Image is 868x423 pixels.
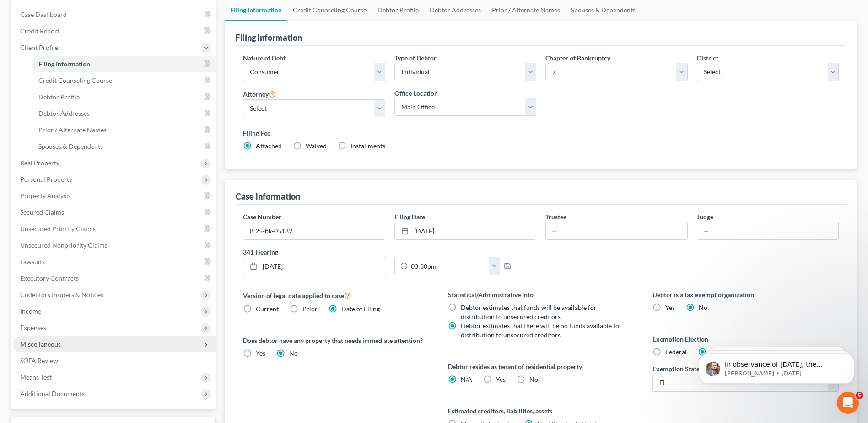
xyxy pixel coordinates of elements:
span: Prior [302,305,318,313]
span: Unsecured Nonpriority Claims [20,241,108,249]
span: Waived [306,142,327,150]
a: Filing Information [31,56,216,72]
label: Statistical/Administrative Info [448,290,634,299]
span: SOFA Review [20,357,58,364]
label: Debtor resides as tenant of residential property [448,362,634,371]
span: No [529,375,538,383]
a: Unsecured Priority Claims [13,221,216,237]
span: Debtor Profile [38,93,80,101]
input: -- : -- [408,257,490,275]
span: Spouses & Dependents [38,142,103,150]
span: Miscellaneous [20,340,61,348]
label: 341 Hearing [238,247,541,257]
a: Prior / Alternate Names [31,122,216,138]
a: Case Dashboard [13,6,216,23]
a: SOFA Review [13,352,216,369]
a: [DATE] [395,222,536,239]
label: Chapter of Bankruptcy [545,53,610,63]
a: Credit Counseling Course [31,72,216,89]
span: Executory Contracts [20,274,79,282]
span: Client Profile [20,43,58,51]
span: Means Test [20,373,52,381]
a: Property Analysis [13,188,216,204]
span: Property Analysis [20,192,71,200]
label: Does debtor have any property that needs immediate attention? [243,336,429,345]
label: District [697,53,718,63]
div: Filing Information [236,32,302,43]
a: Debtor Addresses [31,105,216,122]
span: Attached [256,142,282,150]
input: -- [697,222,838,239]
span: Debtor estimates that there will be no funds available for distribution to unsecured creditors. [461,322,622,339]
span: Additional Documents [20,390,85,397]
a: Lawsuits [13,254,216,270]
span: 6 [856,392,863,399]
label: Trustee [545,212,566,222]
span: Debtor Addresses [38,109,90,117]
span: Case Dashboard [20,11,67,18]
a: Spouses & Dependents [31,138,216,155]
a: Secured Claims [13,204,216,221]
span: Personal Property [20,175,72,183]
div: Case Information [236,191,300,202]
span: Filing Information [38,60,90,68]
span: No [289,349,298,357]
span: Yes [665,304,675,311]
a: Unsecured Nonpriority Claims [13,237,216,254]
label: Filing Fee [243,128,839,138]
span: N/A [461,375,472,383]
label: Case Number [243,212,281,222]
a: Debtor Profile [31,89,216,105]
label: Filing Date [394,212,425,222]
label: Exemption Election [652,334,839,344]
span: Real Property [20,159,59,167]
span: Income [20,307,41,315]
label: Nature of Debt [243,53,286,63]
label: Office Location [394,88,438,98]
span: Codebtors Insiders & Notices [20,291,103,298]
span: Installments [350,142,385,150]
label: Exemption State [652,364,700,374]
span: Prior / Alternate Names [38,126,107,134]
span: Lawsuits [20,258,45,266]
iframe: Intercom notifications message [685,334,868,398]
a: Executory Contracts [13,270,216,287]
span: Federal [665,348,687,356]
span: Current [256,305,279,313]
a: [DATE] [243,257,384,275]
input: -- [546,222,687,239]
label: Type of Debtor [394,53,437,63]
span: No [699,304,707,311]
label: Judge [697,212,713,222]
span: Expenses [20,324,46,331]
label: Estimated creditors, liabilities, assets [448,406,634,416]
span: Date of Filing [341,305,380,313]
label: Attorney [243,88,276,99]
span: Credit Report [20,27,59,35]
span: Yes [256,349,265,357]
span: Secured Claims [20,208,64,216]
span: Debtor estimates that funds will be available for distribution to unsecured creditors. [461,304,597,320]
iframe: Intercom live chat [837,392,859,414]
label: Debtor is a tax exempt organization [652,290,839,299]
label: Version of legal data applied to case [243,290,429,301]
input: Enter case number... [243,222,384,239]
span: Yes [496,375,506,383]
span: Credit Counseling Course [38,76,112,84]
a: Credit Report [13,23,216,39]
span: Unsecured Priority Claims [20,225,96,233]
